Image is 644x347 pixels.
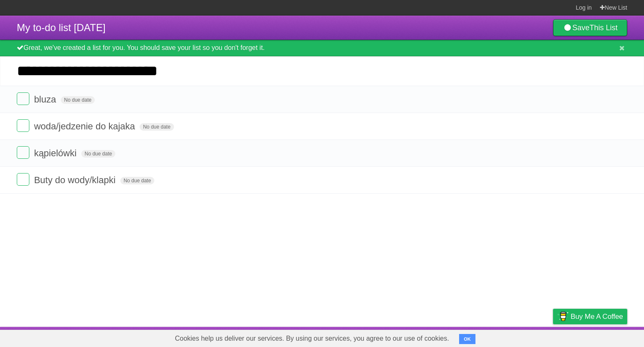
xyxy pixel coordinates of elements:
span: No due date [61,96,95,104]
img: Buy me a coffee [557,309,569,323]
a: Privacy [542,329,564,345]
button: OK [459,334,475,344]
a: Terms [514,329,532,345]
label: Done [17,146,29,159]
span: bluza [34,94,58,105]
span: woda/jedzenie do kajaka [34,121,137,131]
a: Developers [469,329,503,345]
label: Done [17,92,29,105]
span: Buty do wody/klapki [34,175,117,185]
span: No due date [120,177,154,184]
label: Done [17,173,29,186]
span: No due date [81,150,115,158]
a: SaveThis List [553,19,627,36]
a: About [441,329,459,345]
a: Buy me a coffee [553,309,627,324]
label: Done [17,119,29,132]
span: No due date [140,123,174,131]
span: My to-do list [DATE] [17,22,106,33]
a: Suggest a feature [574,329,627,345]
span: Buy me a coffee [571,309,623,324]
span: kąpielówki [34,148,79,158]
span: Cookies help us deliver our services. By using our services, you agree to our use of cookies. [166,330,457,347]
b: This List [589,24,618,32]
